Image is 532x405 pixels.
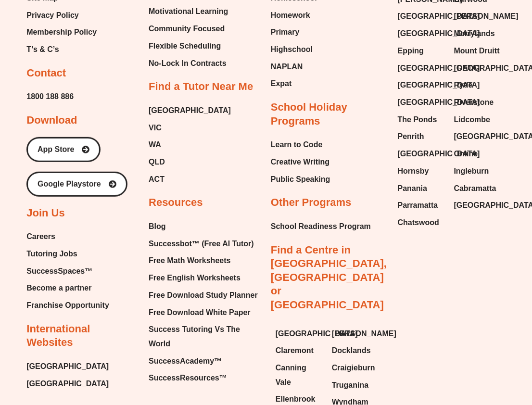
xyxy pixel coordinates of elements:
a: Merrylands [454,26,501,41]
h2: Join Us [26,206,64,220]
a: SuccessSpaces™ [26,264,109,278]
a: Claremont [276,343,322,358]
h2: Other Programs [271,196,352,210]
a: Success Tutoring Vs The World [149,322,261,351]
span: Hornsby [398,164,429,178]
a: Chatswood [398,215,444,230]
iframe: Chat Widget [372,297,532,405]
a: [GEOGRAPHIC_DATA] [26,359,109,374]
a: Docklands [332,343,379,358]
span: Craigieburn [332,361,375,375]
a: [GEOGRAPHIC_DATA] [398,61,444,76]
a: Epping [398,44,444,58]
a: Creative Writing [271,155,330,169]
a: Ryde [454,78,501,92]
span: Blog [149,219,166,234]
span: Ingleburn [454,164,489,178]
span: Successbot™ (Free AI Tutor) [149,237,254,251]
a: Lidcombe [454,113,501,127]
a: [GEOGRAPHIC_DATA] [398,147,444,161]
a: [GEOGRAPHIC_DATA] [398,26,444,41]
a: Become a partner [26,281,109,295]
a: NAPLAN [271,60,317,74]
span: Privacy Policy [26,8,79,23]
span: Claremont [276,343,314,358]
span: Public Speaking [271,172,330,187]
a: [GEOGRAPHIC_DATA] [454,129,501,144]
a: Successbot™ (Free AI Tutor) [149,237,261,251]
span: Truganina [332,378,368,392]
span: [GEOGRAPHIC_DATA] [276,327,358,341]
a: [GEOGRAPHIC_DATA] [454,61,501,76]
a: T’s & C’s [26,42,97,57]
span: Learn to Code [271,138,323,152]
a: The Ponds [398,113,444,127]
h2: International Websites [26,322,139,350]
a: Expat [271,76,317,91]
span: Penrith [398,129,424,144]
span: Riverstone [454,95,494,110]
a: Hornsby [398,164,444,178]
a: Flexible Scheduling [149,39,230,53]
a: Membership Policy [26,25,97,39]
a: Cabramatta [454,181,501,196]
h2: Resources [149,196,203,210]
span: Mount Druitt [454,44,500,58]
span: [GEOGRAPHIC_DATA] [398,78,480,92]
span: Creative Writing [271,155,329,169]
span: Epping [398,44,424,58]
a: [GEOGRAPHIC_DATA] [276,327,322,341]
span: T’s & C’s [26,42,59,57]
a: Mount Druitt [454,44,501,58]
a: ACT [149,172,231,187]
span: Tutoring Jobs [26,247,77,261]
span: Flexible Scheduling [149,39,221,53]
a: Free English Worksheets [149,271,261,285]
h2: Contact [26,66,66,80]
a: [GEOGRAPHIC_DATA] [26,377,109,391]
span: Homework [271,8,310,23]
a: No-Lock In Contracts [149,56,230,71]
a: Homework [271,8,317,23]
a: App Store [26,137,101,162]
span: School Readiness Program [271,219,371,234]
a: Tutoring Jobs [26,247,109,261]
h2: School Holiday Programs [271,101,383,128]
span: SuccessAcademy™ [149,354,222,368]
span: [GEOGRAPHIC_DATA] [398,95,480,110]
a: Panania [398,181,444,196]
span: Cabramatta [454,181,496,196]
span: NAPLAN [271,60,303,74]
span: [GEOGRAPHIC_DATA] [398,61,480,76]
span: Google Playstore [38,180,101,188]
span: [GEOGRAPHIC_DATA] [149,103,231,118]
a: [GEOGRAPHIC_DATA] [398,9,444,24]
a: [GEOGRAPHIC_DATA] [454,198,501,213]
a: Careers [26,229,109,244]
a: Primary [271,25,317,39]
a: Ingleburn [454,164,501,178]
span: [GEOGRAPHIC_DATA] [398,9,480,24]
span: Ryde [454,78,473,92]
span: Community Focused [149,22,225,36]
a: Online [454,147,501,161]
span: VIC [149,121,162,135]
span: Merrylands [454,26,495,41]
a: Craigieburn [332,361,379,375]
span: Lidcombe [454,113,491,127]
a: Learn to Code [271,138,330,152]
a: Motivational Learning [149,4,230,19]
a: Parramatta [398,198,444,213]
span: WA [149,138,161,152]
a: 1800 188 886 [26,89,74,104]
span: [GEOGRAPHIC_DATA] [398,147,480,161]
span: Canning Vale [276,361,322,389]
a: [GEOGRAPHIC_DATA] [398,78,444,92]
span: SuccessSpaces™ [26,264,92,278]
span: [GEOGRAPHIC_DATA] [398,26,480,41]
span: Franchise Opportunity [26,298,109,313]
span: Expat [271,76,292,91]
span: Free Math Worksheets [149,253,230,268]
